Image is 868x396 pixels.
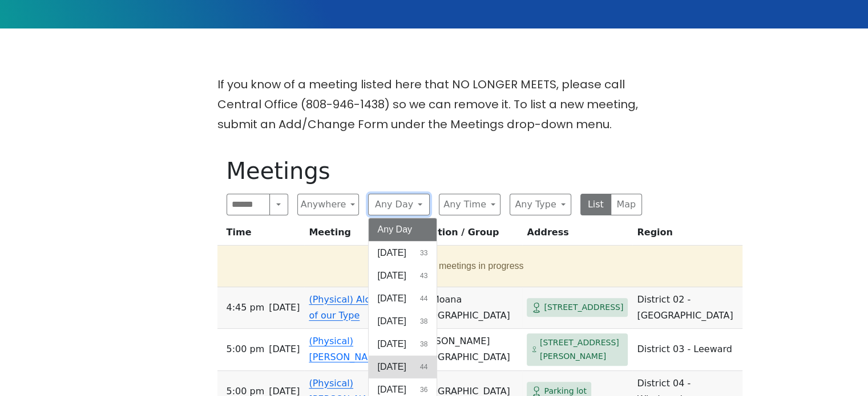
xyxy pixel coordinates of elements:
span: 44 results [420,293,427,304]
td: [PERSON_NAME][GEOGRAPHIC_DATA] [410,329,523,371]
span: [DATE] [378,360,406,374]
td: Ala Moana [GEOGRAPHIC_DATA] [410,287,523,329]
td: District 02 - [GEOGRAPHIC_DATA] [632,287,742,329]
span: 33 results [420,248,427,258]
button: Map [611,194,642,215]
span: [DATE] [378,315,406,328]
td: District 03 - Leeward [632,329,742,371]
a: (Physical) Alcoholics of our Type [309,294,402,321]
th: Region [632,224,742,246]
th: Time [217,224,305,246]
span: 5:00 PM [227,341,265,357]
th: Location / Group [410,224,523,246]
button: List [580,194,612,215]
button: [DATE]44 results [369,356,437,378]
button: Any Type [510,194,571,215]
button: Search [269,194,288,215]
span: 4:45 PM [227,300,265,316]
span: [DATE] [378,269,406,283]
button: [DATE]44 results [369,287,437,310]
input: Search [227,194,271,215]
span: [STREET_ADDRESS] [544,300,623,315]
button: [DATE]33 results [369,242,437,264]
button: Any Time [439,194,500,215]
th: Meeting [304,224,409,246]
span: 36 results [420,385,427,395]
button: Anywhere [297,194,359,215]
button: [DATE]38 results [369,333,437,356]
span: [STREET_ADDRESS][PERSON_NAME] [540,336,624,364]
span: [DATE] [269,300,300,316]
button: Any Day [369,218,437,241]
span: [DATE] [378,292,406,305]
span: 38 results [420,339,427,349]
span: [DATE] [269,341,300,357]
a: (Physical) [PERSON_NAME] [309,336,385,362]
span: 43 results [420,271,427,281]
button: [DATE]43 results [369,264,437,287]
th: Address [522,224,632,246]
span: 38 results [420,316,427,326]
h1: Meetings [227,157,642,185]
button: [DATE]38 results [369,310,437,333]
span: [DATE] [378,337,406,351]
p: If you know of a meeting listed here that NO LONGER MEETS, please call Central Office (808-946-14... [217,75,651,134]
button: Any Day [368,194,430,215]
span: [DATE] [378,246,406,260]
button: 4 meetings in progress [222,250,733,282]
span: 44 results [420,362,427,372]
